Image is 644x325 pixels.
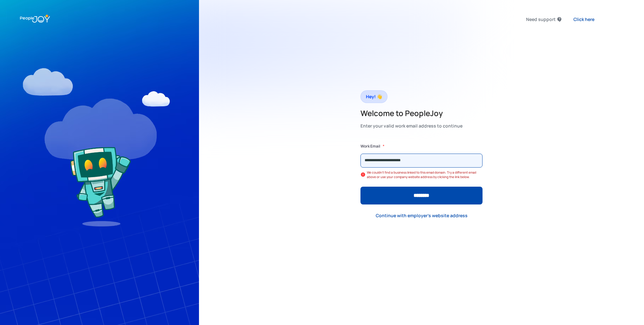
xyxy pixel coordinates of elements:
a: Continue with employer's website address [371,209,473,222]
div: Continue with employer's website address [376,212,468,219]
div: Enter your valid work email address to continue [360,121,462,130]
h2: Welcome to PeopleJoy [360,108,462,118]
a: Click here [568,13,599,26]
label: Work Email [360,143,380,149]
div: Need support [526,15,556,24]
form: Form [360,143,483,204]
div: Click here [573,16,594,23]
div: We couldn't find a business linked to this email domain. Try a different email above or use your ... [367,170,483,179]
div: Hey! 👋 [366,92,382,101]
